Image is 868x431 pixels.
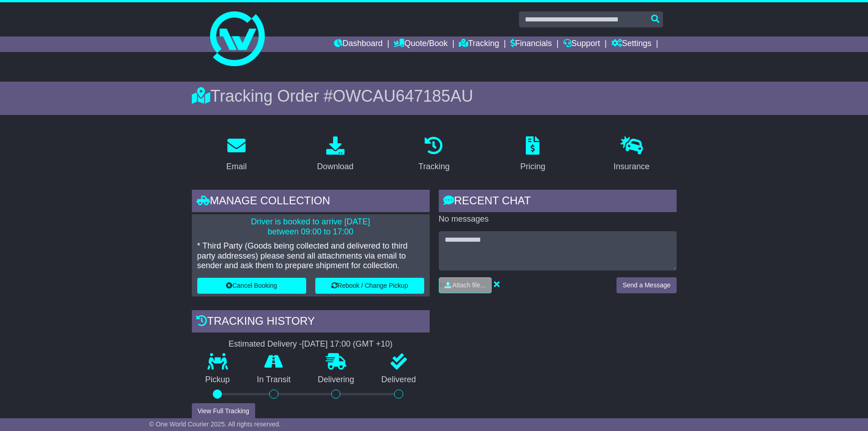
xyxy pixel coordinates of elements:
p: Driver is booked to arrive [DATE] between 09:00 to 17:00 [197,217,424,237]
div: [DATE] 17:00 (GMT +10) [302,339,393,349]
div: Download [317,161,354,173]
div: Insurance [614,161,650,173]
a: Insurance [608,133,656,176]
p: Delivering [304,375,368,385]
div: Email [226,161,247,173]
a: Tracking [459,36,499,52]
button: Send a Message [616,277,676,293]
a: Settings [611,36,652,52]
button: Rebook / Change Pickup [315,278,424,294]
div: Tracking Order # [192,86,677,106]
button: Cancel Booking [197,278,306,294]
a: Support [563,36,600,52]
a: Email [220,133,252,176]
span: © One World Courier 2025. All rights reserved. [149,421,281,428]
a: Tracking [412,133,455,176]
div: Manage collection [192,190,430,214]
p: Pickup [192,375,244,385]
p: * Third Party (Goods being collected and delivered to third party addresses) please send all atta... [197,241,424,271]
span: OWCAU647185AU [333,87,473,105]
p: In Transit [243,375,304,385]
a: Quote/Book [394,36,447,52]
div: RECENT CHAT [439,190,677,214]
div: Pricing [520,161,545,173]
a: Dashboard [334,36,383,52]
p: No messages [439,214,677,224]
a: Pricing [514,133,551,176]
a: Financials [510,36,552,52]
p: Delivered [368,375,430,385]
button: View Full Tracking [192,403,255,419]
a: Download [311,133,360,176]
div: Estimated Delivery - [192,339,430,349]
div: Tracking history [192,310,430,335]
div: Tracking [418,161,449,173]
